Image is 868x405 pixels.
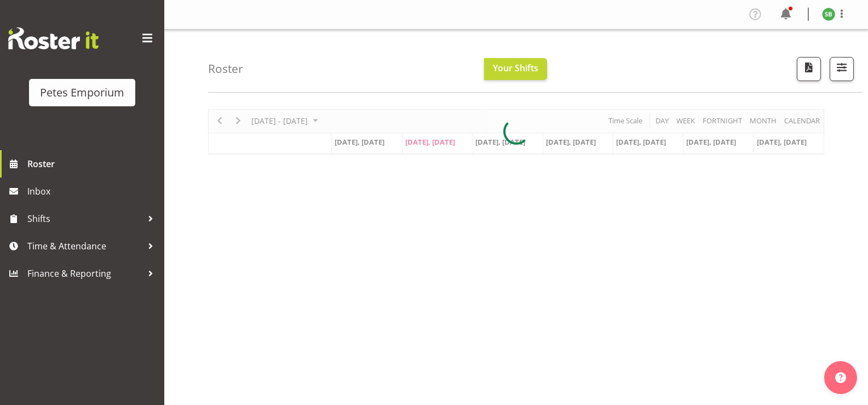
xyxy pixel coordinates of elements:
[8,27,99,49] img: Rosterit website logo
[40,84,124,101] div: Petes Emporium
[27,238,142,254] span: Time & Attendance
[27,265,142,282] span: Finance & Reporting
[27,210,142,227] span: Shifts
[27,183,159,199] span: Inbox
[27,156,159,172] span: Roster
[835,372,846,383] img: help-xxl-2.png
[822,8,835,21] img: stephanie-burden9828.jpg
[830,57,854,81] button: Filter Shifts
[797,57,821,81] button: Download a PDF of the roster according to the set date range.
[484,58,547,80] button: Your Shifts
[208,62,243,75] h4: Roster
[493,62,538,74] span: Your Shifts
